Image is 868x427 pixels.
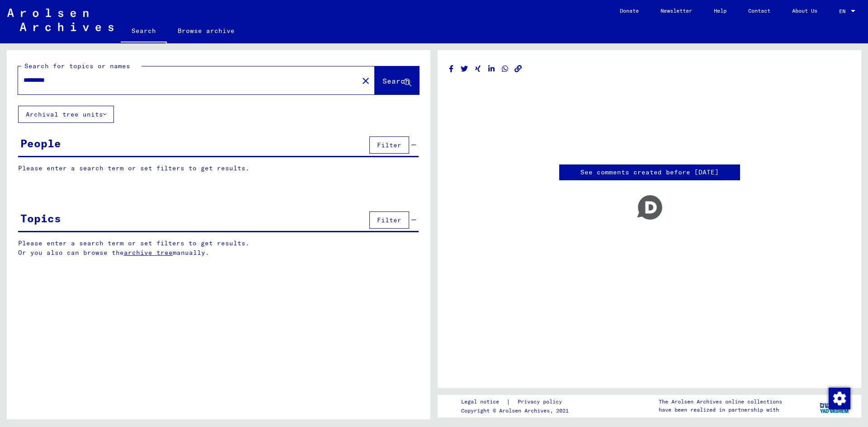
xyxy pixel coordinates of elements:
a: Legal notice [461,397,506,407]
button: Clear [357,71,375,89]
img: Arolsen_neg.svg [7,9,113,31]
div: | [461,397,573,407]
img: Change consent [829,388,850,409]
img: yv_logo.png [818,394,852,417]
button: Search [375,66,419,94]
p: Copyright © Arolsen Archives, 2021 [461,407,573,415]
div: Topics [20,210,61,226]
p: Please enter a search term or set filters to get results. Or you also can browse the manually. [18,239,419,258]
button: Share on LinkedIn [487,63,496,75]
a: Browse archive [167,20,245,42]
button: Archival tree units [18,106,114,123]
div: People [20,135,61,151]
button: Share on WhatsApp [500,63,510,75]
p: The Arolsen Archives online collections [659,398,782,406]
a: See comments created before [DATE] [580,168,719,177]
a: archive tree [124,249,173,257]
button: Share on Facebook [447,63,456,75]
mat-label: Search for topics or names [24,62,130,70]
mat-icon: close [360,75,371,86]
div: Change consent [828,387,850,409]
button: Share on Xing [473,63,483,75]
button: Share on Twitter [460,63,469,75]
span: EN [839,8,849,14]
span: Search [382,76,410,85]
span: Filter [377,141,401,149]
button: Filter [369,211,409,229]
p: Please enter a search term or set filters to get results. [18,164,419,173]
a: Privacy policy [510,397,573,407]
a: Search [121,20,167,43]
p: have been realized in partnership with [659,406,782,414]
button: Copy link [514,63,523,75]
button: Filter [369,136,409,154]
span: Filter [377,216,401,224]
